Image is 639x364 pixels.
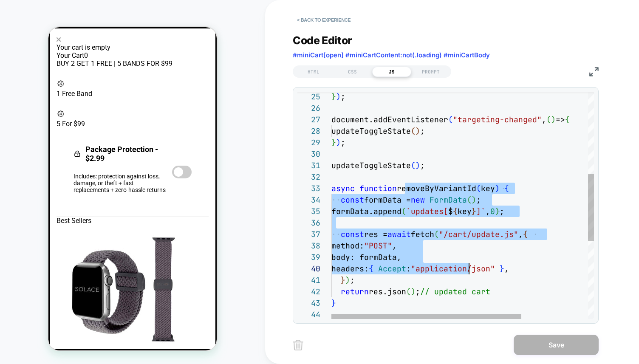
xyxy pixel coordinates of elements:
img: Grey adjustable braided Apple Watch band (38,40,41,42,45,49mm) [8,198,136,325]
span: ( [546,115,551,124]
div: 34 [297,194,320,206]
span: } [331,92,336,102]
div: 41 [297,274,320,286]
span: ( [467,195,472,205]
div: Your Cart [8,24,160,32]
span: } [331,138,336,147]
span: : [406,264,411,274]
div: CSS [333,67,372,77]
span: return [341,287,369,296]
div: 36 [297,217,320,229]
div: 40 [297,263,320,274]
div: 38 [297,240,320,251]
span: async [331,183,355,193]
span: ) [416,161,420,170]
span: updateToggleState [331,161,411,170]
div: 1 Free Band [8,62,160,71]
span: await [387,229,411,239]
span: #miniCart[open] #miniCartContent:not(.loading) #miniCartBody [293,51,490,59]
span: $ [448,206,453,216]
span: removeByVariantId [397,183,476,193]
span: 0 [490,206,495,216]
span: "POST" [364,241,392,251]
span: } [472,206,476,216]
span: ) [411,287,416,296]
span: , [542,115,546,124]
span: ) [336,92,341,102]
div: PROMPT [411,67,450,77]
span: => [556,115,565,124]
span: ) [495,206,500,216]
span: { [565,115,570,124]
span: ) [345,275,350,285]
span: Accept [378,264,406,274]
span: ; [476,195,481,205]
span: res = [364,229,387,239]
span: // updated cart [420,287,490,296]
span: ( [406,287,411,296]
span: body: formData, [331,252,401,262]
span: ) [495,183,500,193]
span: ) [551,115,556,124]
span: ) [472,195,476,205]
div: 30 [297,148,320,160]
div: 26 [297,102,320,114]
img: fullscreen [589,67,599,76]
div: BUY 2 GET 1 FREE | 5 BANDS FOR $99 [8,32,160,40]
span: function [359,183,397,193]
span: , [518,229,523,239]
span: ( [448,115,453,124]
div: 28 [297,125,320,137]
span: ( [434,229,439,239]
span: ; [420,161,425,170]
span: { [369,264,373,274]
div: JS [372,67,411,77]
span: key [481,183,495,193]
span: ; [500,206,504,216]
span: ( [411,126,416,136]
span: method: [331,241,364,251]
span: 0 [36,24,40,32]
span: ( [401,206,406,216]
span: ) [336,138,341,147]
span: , [504,264,509,274]
span: formData.append [331,206,401,216]
span: res.json [369,287,406,296]
div: 44 [297,309,320,320]
span: { [504,183,509,193]
div: 31 [297,160,320,171]
span: updateToggleState [331,126,411,136]
span: `updates[ [406,206,448,216]
div: 29 [297,137,320,148]
span: FormData [430,195,467,205]
span: } [331,298,336,308]
div: 25 [297,91,320,102]
div: Best Sellers [8,189,160,198]
span: ) [416,126,420,136]
span: "/cart/update.js" [439,229,518,239]
span: { [453,206,458,216]
span: "targeting-changed" [453,115,542,124]
div: 5 For $99 [8,93,160,101]
span: const [341,195,364,205]
p: Includes: protection against loss, damage, or theft + fast replacements + zero-hassle returns [25,146,119,166]
span: "application/json" [411,264,495,274]
span: key [458,206,472,216]
span: ( [411,161,416,170]
span: formData = [364,195,411,205]
div: Your cart is empty [8,16,160,24]
span: document.addEventListener [331,115,448,124]
span: Package Protection - $2.99 [37,118,119,135]
span: ( [476,183,481,193]
span: const [341,229,364,239]
img: delete [293,340,303,350]
button: Save [514,335,599,355]
button: < Back to experience [293,13,355,27]
div: 37 [297,229,320,240]
span: ]` [476,206,486,216]
span: ; [420,126,425,136]
div: 42 [297,286,320,297]
span: , [392,241,397,251]
span: new [411,195,425,205]
span: ; [350,275,355,285]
